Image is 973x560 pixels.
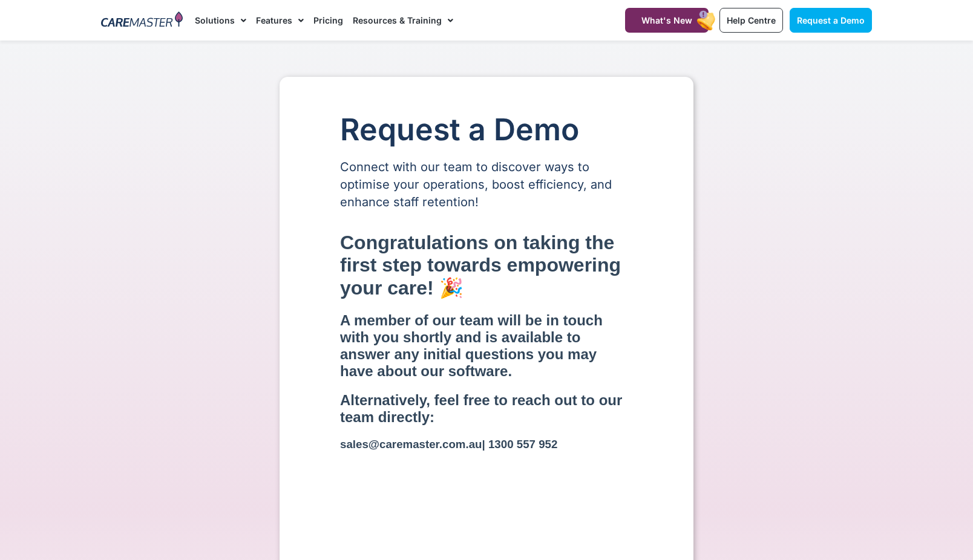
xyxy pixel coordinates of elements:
h1: Request a Demo [340,113,633,146]
span: Request a Demo [797,15,865,25]
span: Help Centre [727,15,776,25]
a: What's New [625,8,709,33]
a: Help Centre [719,8,783,33]
span: What's New [641,15,692,25]
p: Connect with our team to discover ways to optimise your operations, boost efficiency, and enhance... [340,158,633,211]
span: .com [99,206,126,219]
span: .au [126,206,142,219]
span: @caremaster [28,206,99,219]
a: Request a Demo [790,8,872,33]
img: CareMaster Logo [101,11,183,30]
